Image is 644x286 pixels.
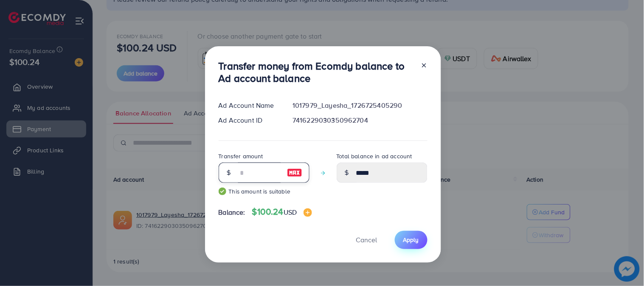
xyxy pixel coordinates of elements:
button: Cancel [346,231,388,249]
h4: $100.24 [252,207,312,217]
label: Total balance in ad account [337,152,412,160]
span: Apply [403,236,419,244]
span: USD [284,207,297,217]
h3: Transfer money from Ecomdy balance to Ad account balance [219,60,414,84]
label: Transfer amount [219,152,263,160]
small: This amount is suitable [219,187,309,196]
img: image [304,208,312,217]
span: Balance: [219,207,245,217]
div: Ad Account ID [212,115,286,125]
img: image [287,168,302,178]
div: Ad Account Name [212,101,286,110]
img: guide [219,188,226,195]
div: 1017979_Layesha_1726725405290 [286,101,434,110]
button: Apply [395,231,427,249]
span: Cancel [356,235,377,244]
div: 7416229030350962704 [286,115,434,125]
